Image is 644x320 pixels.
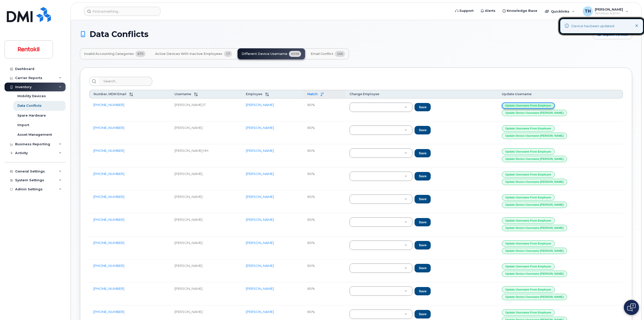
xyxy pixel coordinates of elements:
a: [PERSON_NAME] [246,195,274,199]
span: 875 [135,51,145,57]
td: 80% [303,144,345,167]
a: [PHONE_NUMBER] [93,195,124,199]
button: Update Username from Employee [502,309,555,316]
td: 80% [303,259,345,282]
button: Update Device Username [PERSON_NAME] [502,225,567,231]
td: [PERSON_NAME] [170,213,242,236]
button: Update Username from Employee [502,171,555,178]
button: Update Device Username [PERSON_NAME] [502,156,567,162]
td: [PERSON_NAME] HH [170,144,242,167]
span: Active Devices with Inactive Employees [155,52,222,56]
button: Update Device Username [PERSON_NAME] [502,248,567,254]
td: [PERSON_NAME] [170,259,242,282]
a: [PERSON_NAME] [246,241,274,245]
a: [PERSON_NAME] [246,103,274,107]
span: Number, MDM Email [94,92,126,96]
span: Change Employee [349,92,379,96]
td: [PERSON_NAME] [170,167,242,190]
span: 166 [335,51,345,57]
button: Save [415,149,431,158]
button: Update Username from Employee [502,286,555,293]
td: [PERSON_NAME] [170,190,242,213]
a: [PERSON_NAME] [246,218,274,222]
button: Update Device Username [PERSON_NAME] [502,133,567,139]
a: [PHONE_NUMBER] [93,126,124,130]
button: Save [415,126,431,134]
span: Email Conflict [311,52,333,56]
a: [PHONE_NUMBER] [93,172,124,176]
a: [PHONE_NUMBER] [93,218,124,222]
td: [PERSON_NAME] IT [170,98,242,121]
td: 80% [303,190,345,213]
button: Update Username from Employee [502,194,555,201]
a: [PHONE_NUMBER] [93,103,124,107]
button: Update Device Username [PERSON_NAME] [502,271,567,277]
button: Save [415,103,431,112]
button: Save [415,287,431,296]
img: Open chat [627,303,636,311]
span: Employee [246,92,262,96]
button: Save [415,172,431,181]
a: [PERSON_NAME] [246,264,274,268]
span: 17 [224,51,232,57]
button: Save [415,264,431,272]
button: Save [415,241,431,250]
td: [PERSON_NAME] [170,236,242,259]
a: [PHONE_NUMBER] [93,149,124,153]
a: [PHONE_NUMBER] [93,241,124,245]
span: Match [307,92,317,96]
td: 80% [303,236,345,259]
a: Export to Xlsx [593,29,632,39]
button: Update Username from Employee [502,240,555,247]
button: Update Device Username [PERSON_NAME] [502,179,567,185]
a: [PERSON_NAME] [246,149,274,153]
button: Update Device Username [PERSON_NAME] [502,110,567,116]
span: Update Username [502,92,532,96]
td: 80% [303,167,345,190]
td: 80% [303,121,345,144]
span: Username [174,92,191,96]
div: Device has been updated [571,24,614,29]
a: [PHONE_NUMBER] [93,264,124,268]
td: [PERSON_NAME] [170,282,242,305]
button: Update Username from Employee [502,263,555,270]
a: [PERSON_NAME] [246,126,274,130]
button: Update Username from Employee [502,102,555,109]
button: Save [415,218,431,227]
a: [PERSON_NAME] [246,172,274,176]
span: Invalid Accounting Categories [84,52,134,56]
td: 80% [303,282,345,305]
input: Search... [99,77,152,86]
button: Update Device Username [PERSON_NAME] [502,294,567,300]
span: Data Conflicts [90,30,149,38]
button: Update Username from Employee [502,125,555,132]
button: Save [415,195,431,203]
td: 80% [303,98,345,121]
a: [PHONE_NUMBER] [93,310,124,314]
button: Save [415,310,431,318]
td: 80% [303,213,345,236]
a: [PERSON_NAME] [246,287,274,291]
a: [PERSON_NAME] [246,310,274,314]
button: Update Username from Employee [502,148,555,155]
td: [PERSON_NAME] [170,121,242,144]
a: [PHONE_NUMBER] [93,287,124,291]
button: Update Username from Employee [502,217,555,224]
button: Update Device Username [PERSON_NAME] [502,202,567,208]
